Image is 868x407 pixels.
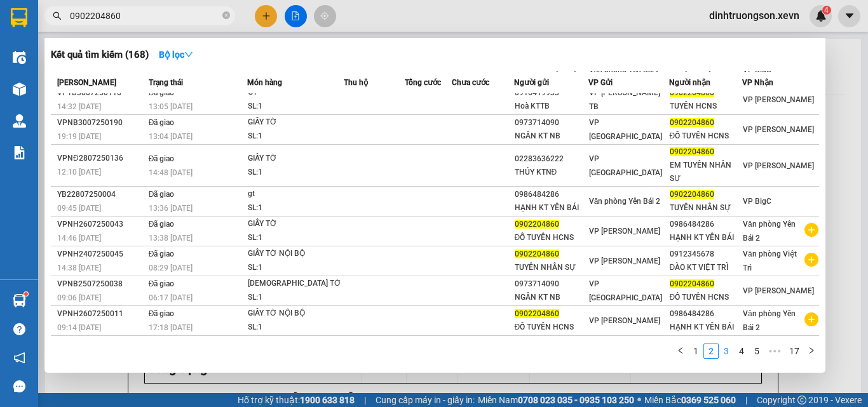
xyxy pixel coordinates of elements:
span: 17:18 [DATE] [149,323,193,332]
span: Trạng thái [149,78,183,87]
div: TUYÊN HCNS [670,100,742,113]
div: 02283636222 [515,152,588,166]
a: 3 [719,344,733,358]
span: plus-circle [804,312,818,326]
span: 13:38 [DATE] [149,234,193,243]
img: warehouse-icon [13,114,26,128]
button: right [804,344,819,359]
div: HẠNH KT YÊN BÁI [670,321,742,334]
a: 2 [704,344,718,358]
div: Hoà KTTB [515,100,588,113]
span: VP [PERSON_NAME] [743,95,814,104]
span: 0902204860 [670,190,714,199]
span: 14:38 [DATE] [57,264,101,272]
img: warehouse-icon [13,294,26,307]
span: Đã giao [149,250,175,258]
span: Văn phòng Yên Bái 2 [743,309,796,332]
span: Thu hộ [344,78,368,87]
div: GIẤY TỜ [248,152,343,166]
div: NGÂN KT NB [515,291,588,304]
li: 17 [785,344,804,359]
span: close-circle [222,10,230,22]
div: ĐỖ TUYÊN HCNS [515,231,588,244]
div: 0973714090 [515,277,588,291]
span: close-circle [222,11,230,19]
span: 13:36 [DATE] [149,204,193,213]
span: Văn phòng Yên Bái 2 [743,220,796,243]
span: 12:10 [DATE] [57,168,101,177]
span: Người nhận [669,78,710,87]
span: 06:17 [DATE] [149,293,193,302]
img: solution-icon [13,146,26,159]
div: GIẤY TỜ [248,116,343,130]
div: VPNH2607250043 [57,218,145,231]
span: 14:46 [DATE] [57,234,101,243]
div: 0973714090 [515,116,588,130]
span: Văn phòng Yên Bái 2 [589,197,661,206]
div: SL: 1 [248,130,343,143]
input: Tìm tên, số ĐT hoặc mã đơn [70,9,220,23]
span: message [13,380,25,392]
span: 14:48 [DATE] [149,168,193,177]
h3: Kết quả tìm kiếm ( 168 ) [51,48,149,62]
span: 09:06 [DATE] [57,293,101,302]
div: SL: 1 [248,100,343,114]
div: SL: 1 [248,231,343,245]
div: 0986484286 [670,307,742,321]
img: warehouse-icon [13,83,26,96]
span: 0902204860 [515,250,559,258]
span: Đã giao [149,220,175,229]
div: NGÂN KT NB [515,130,588,143]
a: 17 [785,344,803,358]
span: left [677,347,684,354]
li: 1 [688,344,703,359]
div: TUYÊN NHÂN SỰ [670,201,742,215]
li: 2 [703,344,719,359]
li: 4 [734,344,749,359]
div: ĐÀO KT VIỆT TRÌ [670,261,742,274]
span: VP [PERSON_NAME] [589,257,660,265]
span: plus-circle [804,223,818,237]
span: VP BigC [743,197,771,206]
span: 0902204860 [670,279,714,288]
span: Đã giao [149,309,175,318]
span: 09:14 [DATE] [57,323,101,332]
div: VPNB2507250038 [57,277,145,291]
div: VPNB3007250190 [57,116,145,130]
span: Đã giao [149,190,175,199]
span: VP [PERSON_NAME] [743,161,814,170]
a: 5 [750,344,764,358]
div: GIẤY TỜ NỘI BỘ [248,247,343,261]
span: 09:45 [DATE] [57,204,101,213]
div: SL: 1 [248,291,343,305]
span: [PERSON_NAME] [57,78,116,87]
div: SL: 1 [248,261,343,275]
div: VPNH2607250011 [57,307,145,321]
span: Đã giao [149,154,175,163]
span: VP Gửi [588,78,613,87]
div: HẠNH KT YÊN BÁI [670,231,742,244]
span: Đã giao [149,279,175,288]
span: 08:29 [DATE] [149,264,193,272]
span: Đã giao [149,118,175,127]
span: 0902204860 [515,220,559,229]
div: VPNH2407250045 [57,248,145,261]
div: GIẤY TỜ NỘI BỘ [248,307,343,321]
li: 3 [719,344,734,359]
span: Văn phòng Việt Trì [743,250,797,272]
div: ĐỖ TUYÊN HCNS [515,321,588,334]
li: Next Page [804,344,819,359]
div: GIẤY TỜ [248,217,343,231]
span: Chưa cước [452,78,489,87]
span: 13:04 [DATE] [149,132,193,141]
div: YB22807250004 [57,188,145,201]
div: 0912345678 [670,248,742,261]
span: VP [GEOGRAPHIC_DATA] [589,279,662,302]
div: SL: 1 [248,321,343,335]
div: [DEMOGRAPHIC_DATA] TỜ [248,277,343,291]
span: Người gửi [514,78,549,87]
a: 4 [735,344,749,358]
span: VP [PERSON_NAME] [589,227,660,236]
div: 0986484286 [670,218,742,231]
span: Món hàng [247,78,282,87]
